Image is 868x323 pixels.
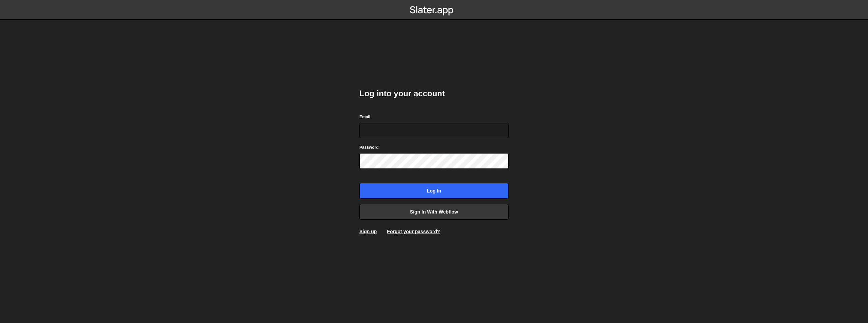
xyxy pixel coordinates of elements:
[359,114,370,120] label: Email
[359,144,379,151] label: Password
[359,204,509,220] a: Sign in with Webflow
[359,229,377,234] a: Sign up
[359,88,509,99] h2: Log into your account
[387,229,440,234] a: Forgot your password?
[359,183,509,199] input: Log in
